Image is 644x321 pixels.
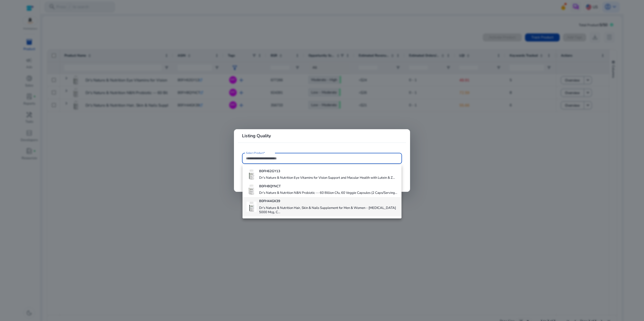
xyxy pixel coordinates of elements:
[259,206,397,215] h4: Dr's Nature & Nutrition Hair, Skin & Nails Supplement for Men & Women – [MEDICAL_DATA] 5000 Mcg, ...
[259,199,280,203] b: B0FH44GK39
[246,151,265,155] mat-label: Select Product*
[242,133,271,139] b: Listing Quality
[247,202,257,212] img: 41ICkUZHvFL._AC_US40_.jpg
[259,169,280,173] b: B0FH62GY13
[247,185,257,195] img: 41swXBBDcwL._AC_US40_.jpg
[259,184,281,189] b: B0FH8QYNCT
[259,176,395,180] h4: Dr's Nature & Nutrition Eye Vitamins for Vision Support and Macular Health with Lutein & Z...
[259,191,397,195] h4: Dr's Nature & Nutrition N&N Probiotic — 60 Billion Cfu, 60 Veggie Capsules (2 Caps/Serving...
[247,169,257,179] img: 4177ud3iVrL._AC_US40_.jpg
